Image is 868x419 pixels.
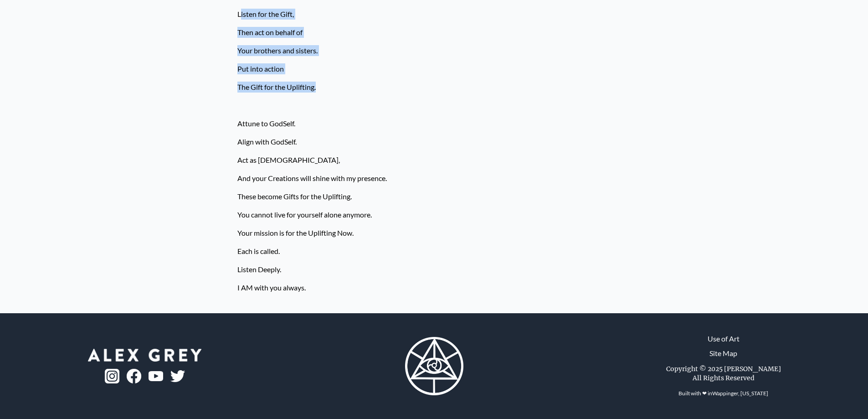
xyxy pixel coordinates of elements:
[237,151,631,169] p: Act as [DEMOGRAPHIC_DATA],
[708,333,740,344] a: Use of Art
[237,242,631,260] p: Each is called.
[666,364,781,373] div: Copyright © 2025 [PERSON_NAME]
[693,373,755,383] div: All Rights Reserved
[237,78,631,96] p: The Gift for the Uplifting.
[237,187,631,206] p: These become Gifts for the Uplifting.
[127,369,141,383] img: fb-logo.png
[237,260,631,279] p: Listen Deeply.
[712,390,768,397] a: Wappinger, [US_STATE]
[237,169,631,187] p: And your Creations will shine with my presence.
[237,23,631,41] p: Then act on behalf of
[237,279,631,297] p: I AM with you always.
[237,41,631,60] p: Your brothers and sisters.
[675,386,772,401] div: Built with ❤ in
[237,133,631,151] p: Align with GodSelf.
[237,114,631,133] p: Attune to GodSelf.
[709,348,737,359] a: Site Map
[237,224,631,242] p: Your mission is for the Uplifting Now.
[237,5,631,23] p: Listen for the Gift,
[105,369,119,383] img: ig-logo.png
[237,206,631,224] p: You cannot live for yourself alone anymore.
[237,60,631,78] p: Put into action
[170,370,185,382] img: twitter-logo.png
[149,371,163,382] img: youtube-logo.png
